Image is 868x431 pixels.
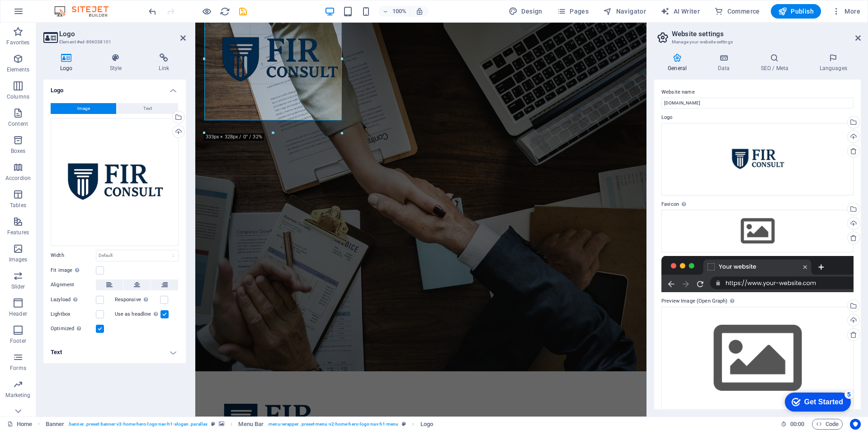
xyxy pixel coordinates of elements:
span: AI Writer [660,7,700,16]
button: Navigator [599,4,650,19]
button: undo [147,6,158,17]
p: Features [7,229,29,236]
nav: breadcrumb [46,419,433,430]
label: Alignment [51,279,96,290]
i: Reload page [220,6,230,17]
p: Footer [10,337,26,345]
img: Editor Logo [52,6,120,17]
p: Marketing [5,392,30,399]
div: Select files from the file manager, stock photos, or upload file(s) [661,307,854,410]
h4: Link [142,53,186,72]
span: Code [816,419,839,430]
p: Slider [11,283,25,290]
button: Text [117,103,178,114]
h4: Data [704,53,747,72]
i: This element is a customizable preset [402,422,406,426]
span: . menu-wrapper .preset-menu-v2-home-hero-logo-nav-h1-menu [267,419,398,430]
h4: Logo [43,53,93,72]
h4: Logo [43,80,186,96]
h4: Text [43,341,186,363]
div: 5 [65,2,74,11]
i: This element contains a background [219,422,224,426]
button: Code [812,419,843,430]
button: Design [505,4,546,19]
p: Columns [7,93,29,100]
h6: Session time [781,419,805,430]
label: Lazyload [51,294,96,305]
div: ChatGPTImageSep1202508_25_19AM-1YhHCVdZa3FLEuEy77blYw.png [51,118,179,246]
p: Elements [7,66,30,73]
div: Get Started [24,10,63,18]
label: Website name [661,87,854,98]
button: More [828,4,864,19]
h6: 100% [392,6,406,17]
span: Click to select. Double-click to edit [238,419,264,430]
span: More [832,7,860,16]
p: Content [8,120,28,128]
button: save [237,6,248,17]
span: : [797,421,798,427]
i: Undo: Website logo changed (Ctrl+Z) [147,6,158,17]
label: Use as headline [115,309,160,320]
div: ChatGPTImageSep1202508_25_19AM-1YhHCVdZa3FLEuEy77blYw.png [661,123,854,195]
span: Click to select. Double-click to edit [420,419,433,430]
button: AI Writer [657,4,703,19]
button: Usercentrics [850,419,861,430]
label: Favicon [661,199,854,210]
button: Commerce [711,4,764,19]
h3: Element #ed-896038101 [59,38,168,46]
span: Image [77,103,90,114]
button: Pages [553,4,592,19]
div: 333px × 328px / 0° / 32% [204,133,264,141]
button: Publish [771,4,821,19]
h4: Style [93,53,142,72]
span: Click to select. Double-click to edit [46,419,65,430]
span: Pages [557,7,589,16]
p: Tables [10,202,26,209]
label: Optimized [51,323,96,334]
h4: SEO / Meta [747,53,806,72]
p: Accordion [5,175,31,182]
i: This element is a customizable preset [211,422,215,426]
p: Header [9,310,27,317]
span: Commerce [714,7,760,16]
button: Image [51,103,116,114]
label: Fit image [51,265,96,276]
span: Navigator [603,7,646,16]
h2: Logo [59,30,186,38]
label: Responsive [115,294,160,305]
span: Publish [778,7,814,16]
span: Text [143,103,152,114]
div: Design (Ctrl+Alt+Y) [505,4,546,19]
div: Get Started 5 items remaining, 0% complete [5,5,71,24]
p: Forms [10,365,26,372]
i: On resize automatically adjust zoom level to fit chosen device. [415,7,424,15]
p: Favorites [6,39,29,46]
h3: Manage your website settings [672,38,843,46]
label: Lightbox [51,309,96,320]
div: Select files from the file manager, stock photos, or upload file(s) [661,210,854,252]
a: Click to cancel selection. Double-click to open Pages [7,419,32,430]
h4: Languages [806,53,861,72]
button: reload [219,6,230,17]
label: Preview Image (Open Graph) [661,296,854,307]
span: Design [509,7,542,16]
h4: General [654,53,704,72]
span: 00 00 [790,419,804,430]
label: Logo [661,112,854,123]
i: Save (Ctrl+S) [238,6,248,17]
button: Click here to leave preview mode and continue editing [201,6,212,17]
input: Name... [661,98,854,109]
p: Boxes [11,147,26,155]
p: Images [9,256,28,263]
span: . banner .preset-banner-v3-home-hero-logo-nav-h1-slogan .parallax [68,419,208,430]
h2: Website settings [672,30,861,38]
label: Width [51,253,96,258]
button: 100% [378,6,410,17]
